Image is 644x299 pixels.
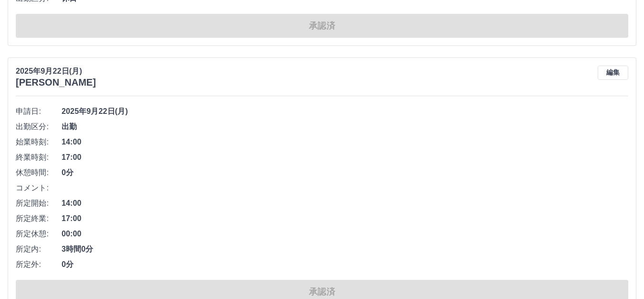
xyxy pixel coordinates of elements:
[62,121,628,133] span: 出勤
[16,167,62,178] span: 休憩時間:
[16,244,62,255] span: 所定内:
[62,167,628,178] span: 0分
[16,77,96,88] h3: [PERSON_NAME]
[16,152,62,163] span: 終業時刻:
[16,213,62,224] span: 所定終業:
[16,228,62,240] span: 所定休憩:
[62,198,628,209] span: 14:00
[16,121,62,133] span: 出勤区分:
[598,66,628,80] button: 編集
[16,182,62,194] span: コメント:
[16,198,62,209] span: 所定開始:
[62,228,628,240] span: 00:00
[62,106,628,117] span: 2025年9月22日(月)
[16,106,62,117] span: 申請日:
[16,259,62,270] span: 所定外:
[16,66,96,77] p: 2025年9月22日(月)
[16,136,62,148] span: 始業時刻:
[62,152,628,163] span: 17:00
[62,259,628,270] span: 0分
[62,136,628,148] span: 14:00
[62,244,628,255] span: 3時間0分
[62,213,628,224] span: 17:00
